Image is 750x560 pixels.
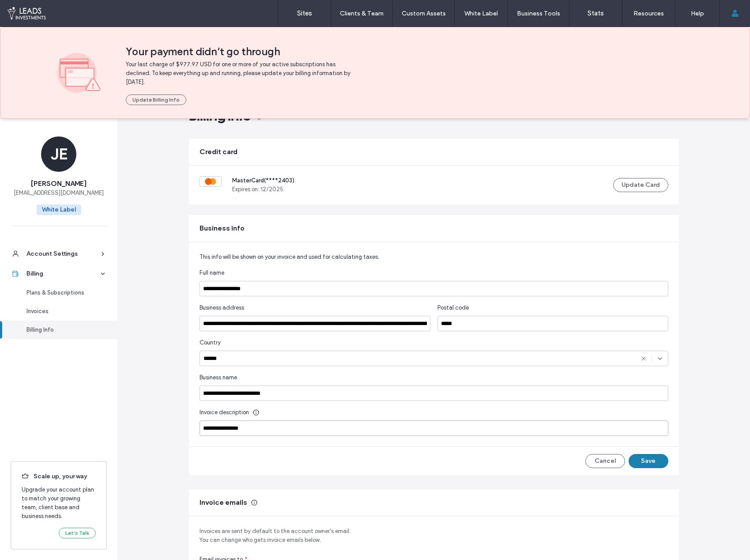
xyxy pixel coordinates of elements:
[26,269,99,278] div: Billing
[691,10,704,17] label: Help
[26,307,99,316] div: Invoices
[26,288,99,297] div: Plans & Subscriptions
[22,472,96,482] span: Scale up, your way
[41,136,76,172] div: JE
[189,107,251,125] span: Billing info
[232,185,294,194] span: Expires on: 12 / 2025
[200,498,247,507] span: Invoice emails
[402,10,446,17] label: Custom Assets
[26,250,99,258] div: Account Settings
[200,223,245,233] span: Business info
[126,95,186,105] button: Update Billing Info
[19,6,44,14] span: Ayuda
[14,189,104,197] span: [EMAIL_ADDRESS][DOMAIN_NAME]
[464,10,498,17] label: White Label
[31,179,87,189] span: [PERSON_NAME]
[37,204,81,215] span: White Label
[633,10,664,17] label: Resources
[200,269,224,277] span: Full name
[437,303,469,312] span: Postal code
[126,45,693,58] span: Your payment didn’t go through
[200,527,668,545] span: Invoices are sent by default to the account owner's email. You can change who gets invoice emails...
[340,10,384,17] label: Clients & Team
[613,178,668,192] button: Update Card
[232,176,294,185] span: MasterCard (**** 2403 )
[588,9,604,17] label: Stats
[200,254,381,260] span: This info will be shown on your invoice and used for calculating taxes.
[585,454,625,468] button: Cancel
[200,338,221,347] span: Country
[200,408,249,417] span: Invoice description
[200,373,237,382] span: Business name
[126,60,353,87] span: Your last charge of $977.97 USD for one or more of your active subscriptions has declined. To kee...
[200,303,244,312] span: Business address
[22,485,96,521] span: Upgrade your account plan to match your growing team, client base and business needs.
[59,528,96,538] button: Let’s Talk
[26,325,99,334] div: Billing Info
[297,9,312,17] label: Sites
[200,147,237,157] span: Credit card
[517,10,560,17] label: Business Tools
[629,454,668,468] button: Save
